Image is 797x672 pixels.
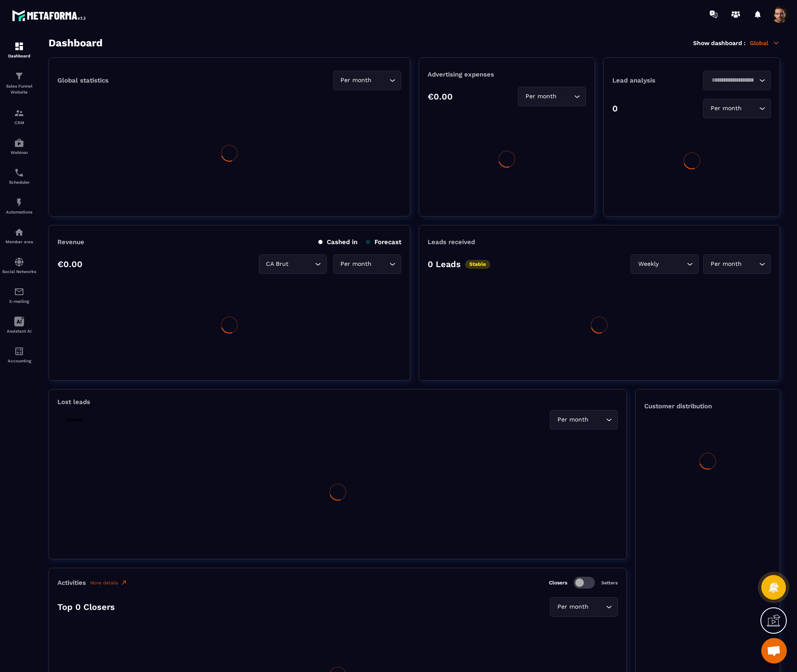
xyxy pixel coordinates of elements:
[2,65,36,102] a: formationformationSales Funnel Website
[14,138,24,148] img: automations
[708,76,757,85] input: Search for option
[660,259,685,269] input: Search for option
[2,102,36,131] a: formationformationCRM
[2,359,36,363] p: Accounting
[12,8,89,23] img: logo
[339,259,374,269] span: Per month
[428,259,461,269] p: 0 Leads
[318,238,357,246] p: Cashed in
[2,280,36,310] a: emailemailE-mailing
[2,269,36,274] p: Social Networks
[2,120,36,125] p: CRM
[333,254,401,274] div: Search for option
[14,346,24,356] img: accountant
[555,415,590,424] span: Per month
[612,103,618,114] p: 0
[291,259,313,269] input: Search for option
[2,83,36,95] p: Sales Funnel Website
[708,104,743,113] span: Per month
[590,415,604,424] input: Search for option
[2,54,36,58] p: Dashboard
[2,310,36,340] a: Assistant AI
[57,238,84,246] p: Revenue
[120,579,127,586] img: narrow-up-right-o.6b7c60e2.svg
[631,254,699,274] div: Search for option
[366,238,401,246] p: Forecast
[693,40,746,46] p: Show dashboard :
[703,71,771,90] div: Search for option
[2,210,36,214] p: Automations
[2,221,36,251] a: automationsautomationsMember area
[2,239,36,244] p: Member area
[523,92,558,101] span: Per month
[636,259,660,269] span: Weekly
[49,37,103,49] h3: Dashboard
[644,402,771,410] p: Customer distribution
[14,257,24,267] img: social-network
[374,76,387,85] input: Search for option
[590,602,604,612] input: Search for option
[90,579,127,586] a: More details
[14,108,24,118] img: formation
[339,76,374,85] span: Per month
[2,131,36,161] a: automationsautomationsWebinar
[14,197,24,208] img: automations
[2,329,36,333] p: Assistant AI
[465,260,490,269] p: Stable
[14,287,24,297] img: email
[57,398,90,406] p: Lost leads
[761,638,787,663] div: Mở cuộc trò chuyện
[2,251,36,280] a: social-networksocial-networkSocial Networks
[708,259,743,269] span: Per month
[14,71,24,81] img: formation
[549,580,567,586] p: Closers
[558,92,572,101] input: Search for option
[518,87,586,106] div: Search for option
[750,39,780,47] p: Global
[2,150,36,155] p: Webinar
[550,410,618,430] div: Search for option
[428,91,453,102] p: €0.00
[14,41,24,51] img: formation
[333,71,401,90] div: Search for option
[57,602,115,612] p: Top 0 Closers
[57,77,109,84] p: Global statistics
[743,259,757,269] input: Search for option
[2,299,36,304] p: E-mailing
[264,259,291,269] span: CA Brut
[14,168,24,178] img: scheduler
[428,71,586,78] p: Advertising expenses
[14,227,24,237] img: automations
[2,35,36,65] a: formationformationDashboard
[259,254,327,274] div: Search for option
[703,99,771,118] div: Search for option
[57,259,83,269] p: €0.00
[2,340,36,370] a: accountantaccountantAccounting
[428,238,475,246] p: Leads received
[601,580,618,586] p: Setters
[2,180,36,185] p: Scheduler
[612,77,691,84] p: Lead analysis
[555,602,590,612] span: Per month
[374,259,387,269] input: Search for option
[2,161,36,191] a: schedulerschedulerScheduler
[703,254,771,274] div: Search for option
[62,416,87,424] p: Stable
[743,104,757,113] input: Search for option
[550,597,618,617] div: Search for option
[2,191,36,221] a: automationsautomationsAutomations
[57,579,86,587] p: Activities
